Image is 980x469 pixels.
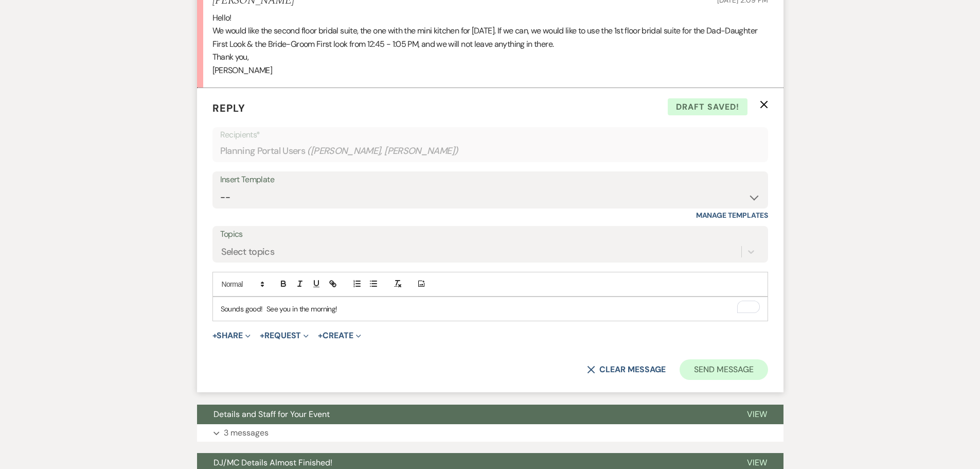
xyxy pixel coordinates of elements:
span: View [747,457,767,468]
button: Clear message [587,366,665,374]
button: View [730,405,783,424]
span: Draft saved! [668,98,747,116]
p: Sounds good! See you in the morning! [221,303,760,315]
span: ( [PERSON_NAME], [PERSON_NAME] ) [307,144,458,158]
p: Thank you, [212,50,768,64]
p: Hello! [212,11,768,25]
p: 3 messages [224,426,269,440]
div: Planning Portal Users [220,141,760,161]
button: 3 messages [197,424,783,442]
button: Create [318,332,361,340]
a: Manage Templates [696,211,768,220]
div: Select topics [221,245,275,258]
p: We would like the second floor bridal suite, the one with the mini kitchen for [DATE]. If we can,... [212,24,768,50]
span: DJ/MC Details Almost Finished! [213,457,332,468]
div: To enrich screen reader interactions, please activate Accessibility in Grammarly extension settings [213,297,768,321]
span: View [747,409,767,420]
button: Send Message [680,359,768,380]
span: + [212,332,217,340]
label: Topics [220,227,760,242]
p: Recipients* [220,128,760,142]
span: + [318,332,323,340]
button: Details and Staff for Your Event [197,405,730,424]
span: + [260,332,264,340]
button: Request [260,332,309,340]
span: Details and Staff for Your Event [213,409,330,420]
span: Reply [212,101,245,115]
div: Insert Template [220,172,760,187]
button: Share [212,332,251,340]
p: [PERSON_NAME] [212,64,768,77]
